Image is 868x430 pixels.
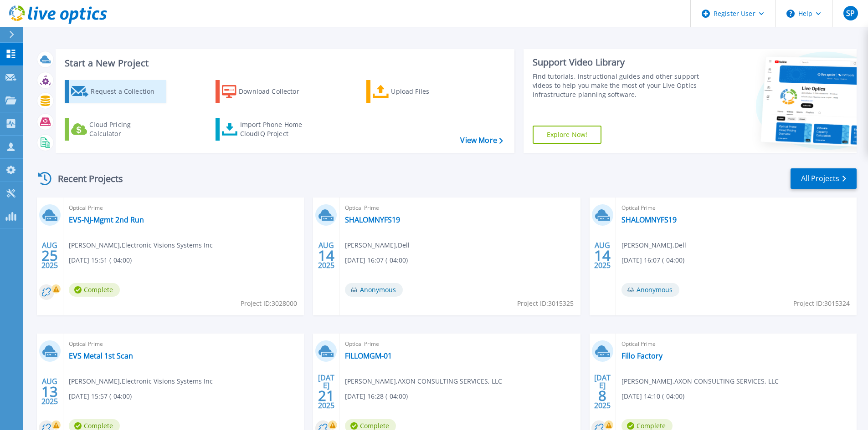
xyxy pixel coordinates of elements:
[793,298,850,309] span: Project ID: 3015324
[533,72,703,99] div: Find tutorials, instructional guides and other support videos to help you make the most of your L...
[345,203,575,213] span: Optical Prime
[621,255,684,265] span: [DATE] 16:07 (-04:00)
[345,283,403,297] span: Anonymous
[846,10,855,17] span: SP
[69,255,132,265] span: [DATE] 15:51 (-04:00)
[69,240,213,250] span: [PERSON_NAME] , Electronic Visions Systems Inc
[318,392,334,400] span: 21
[69,339,298,349] span: Optical Prime
[366,80,468,103] a: Upload Files
[41,239,58,272] div: AUG 2025
[65,80,166,103] a: Request a Collection
[89,120,162,138] div: Cloud Pricing Calculator
[533,56,703,68] div: Support Video Library
[594,252,611,259] span: 14
[345,240,410,250] span: [PERSON_NAME] , Dell
[318,252,334,259] span: 14
[65,118,166,141] a: Cloud Pricing Calculator
[621,240,686,250] span: [PERSON_NAME] , Dell
[621,376,779,386] span: [PERSON_NAME] , AXON CONSULTING SERVICES, LLC
[594,375,611,408] div: [DATE] 2025
[621,283,679,297] span: Anonymous
[345,255,408,265] span: [DATE] 16:07 (-04:00)
[345,376,502,386] span: [PERSON_NAME] , AXON CONSULTING SERVICES, LLC
[35,167,135,190] div: Recent Projects
[41,388,58,395] span: 13
[391,82,464,101] div: Upload Files
[594,239,611,272] div: AUG 2025
[69,351,133,360] a: EVS Metal 1st Scan
[791,168,857,189] a: All Projects
[69,283,120,297] span: Complete
[69,215,144,224] a: EVS-NJ-Mgmt 2nd Run
[621,351,663,360] a: Fillo Factory
[621,203,851,213] span: Optical Prime
[241,298,297,309] span: Project ID: 3028000
[345,215,400,224] a: SHALOMNYFS19
[621,339,851,349] span: Optical Prime
[345,339,575,349] span: Optical Prime
[69,376,213,386] span: [PERSON_NAME] , Electronic Visions Systems Inc
[318,239,335,272] div: AUG 2025
[41,252,58,259] span: 25
[216,80,317,103] a: Download Collector
[621,391,684,401] span: [DATE] 14:10 (-04:00)
[621,215,677,224] a: SHALOMNYFS19
[239,82,312,101] div: Download Collector
[345,391,408,401] span: [DATE] 16:28 (-04:00)
[598,392,606,400] span: 8
[91,82,164,101] div: Request a Collection
[460,136,503,145] a: View More
[533,126,602,144] a: Explore Now!
[65,58,503,68] h3: Start a New Project
[41,375,58,408] div: AUG 2025
[345,351,392,360] a: FILLOMGM-01
[318,375,335,408] div: [DATE] 2025
[69,391,132,401] span: [DATE] 15:57 (-04:00)
[240,120,311,138] div: Import Phone Home CloudIQ Project
[517,298,574,309] span: Project ID: 3015325
[69,203,298,213] span: Optical Prime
